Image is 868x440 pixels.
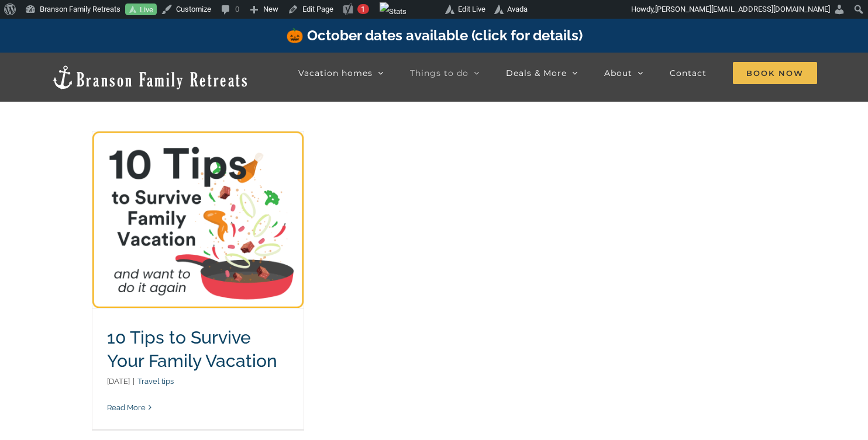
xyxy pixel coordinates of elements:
a: Book Now [733,61,817,85]
span: About [604,69,632,77]
a: Things to do [410,61,480,85]
span: Contact [670,69,707,77]
span: Things to do [410,69,469,77]
a: 🎃 October dates available (click for details) [286,27,583,44]
a: More on 10 Tips to Survive Your Family Vacation [107,403,146,412]
span: Book Now [733,62,817,84]
span: [DATE] [107,377,130,386]
span: Vacation homes [298,69,373,77]
a: Deals & More [506,61,578,85]
a: 10 Tips to Survive Your Family Vacation [107,327,277,371]
a: Vacation homes [298,61,384,85]
span: | [130,377,137,386]
span: 1 [361,5,365,13]
a: Live [125,4,157,16]
img: Views over 48 hours. Click for more Jetpack Stats. [380,2,407,21]
img: Branson Family Retreats Logo [51,64,249,91]
span: [PERSON_NAME][EMAIL_ADDRESS][DOMAIN_NAME] [655,5,830,13]
nav: Main Menu [298,61,817,85]
a: Contact [670,61,707,85]
a: Travel tips [137,377,174,386]
span: Deals & More [506,69,567,77]
a: About [604,61,643,85]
